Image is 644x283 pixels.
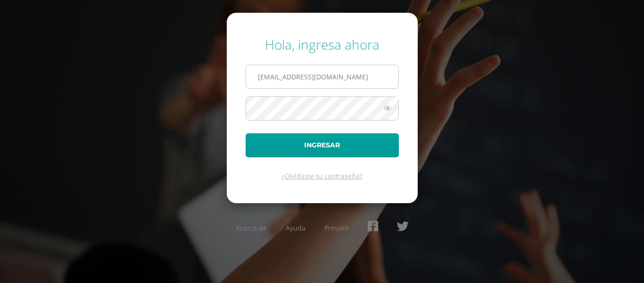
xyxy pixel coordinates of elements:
[281,172,363,180] a: ¿Olvidaste tu contraseña?
[324,223,349,232] a: Presskit
[246,35,399,53] div: Hola, ingresa ahora
[286,223,305,232] a: Ayuda
[246,65,398,88] input: Correo electrónico o usuario
[246,133,399,157] button: Ingresar
[236,223,267,232] a: Acerca de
